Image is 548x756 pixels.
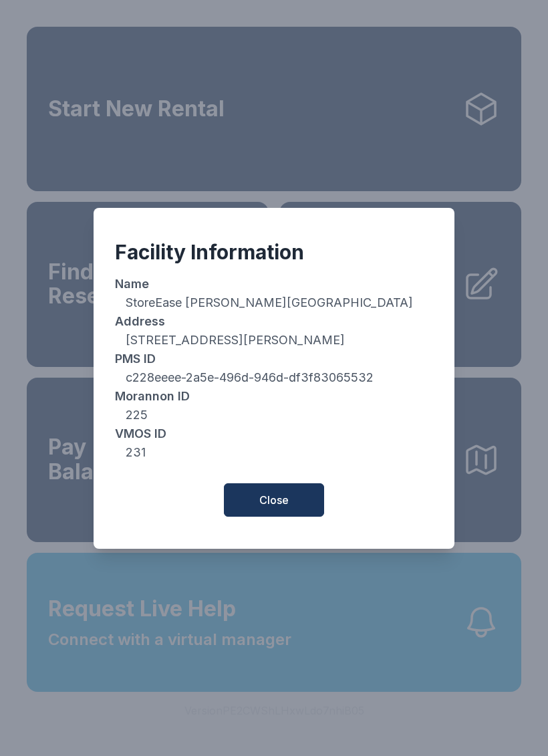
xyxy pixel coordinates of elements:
[115,350,433,368] dt: PMS ID
[115,240,433,264] div: Facility Information
[115,424,433,443] dt: VMOS ID
[115,275,433,293] dt: Name
[115,406,433,424] dd: 225
[115,312,433,331] dt: Address
[115,387,433,406] dt: Morannon ID
[115,443,433,462] dd: 231
[259,492,289,508] span: Close
[115,293,433,312] dd: StoreEase [PERSON_NAME][GEOGRAPHIC_DATA]
[115,368,433,387] dd: c228eeee-2a5e-496d-946d-df3f83065532
[115,331,433,350] dd: [STREET_ADDRESS][PERSON_NAME]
